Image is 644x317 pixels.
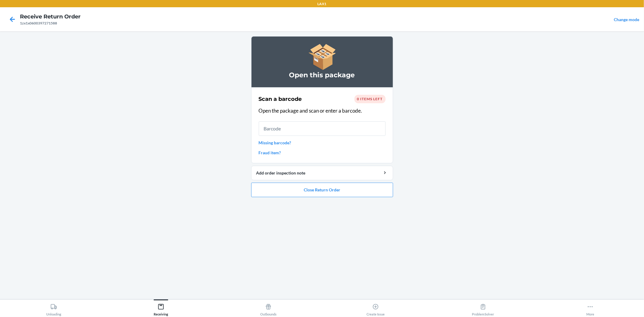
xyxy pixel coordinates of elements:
[586,301,594,316] div: More
[259,95,302,103] h2: Scan a barcode
[614,17,639,22] a: Change mode
[472,301,494,316] div: Problem Solver
[259,149,386,156] a: Fraud item?
[259,107,386,115] p: Open the package and scan or enter a barcode.
[20,21,81,26] div: 1zx1x0600397271588
[215,299,322,316] button: Outbounds
[260,301,277,316] div: Outbounds
[429,299,537,316] button: Problem Solver
[251,166,393,180] button: Add order inspection note
[154,301,168,316] div: Receiving
[259,139,386,146] a: Missing barcode?
[259,121,386,136] input: Barcode
[251,183,393,197] button: Close Return Order
[318,1,327,7] p: LAX1
[20,13,81,21] h4: Receive Return Order
[107,299,215,316] button: Receiving
[322,299,430,316] button: Create Issue
[259,70,386,80] h3: Open this package
[46,301,61,316] div: Unloading
[357,97,383,101] span: 0 items left
[367,301,385,316] div: Create Issue
[256,170,388,176] div: Add order inspection note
